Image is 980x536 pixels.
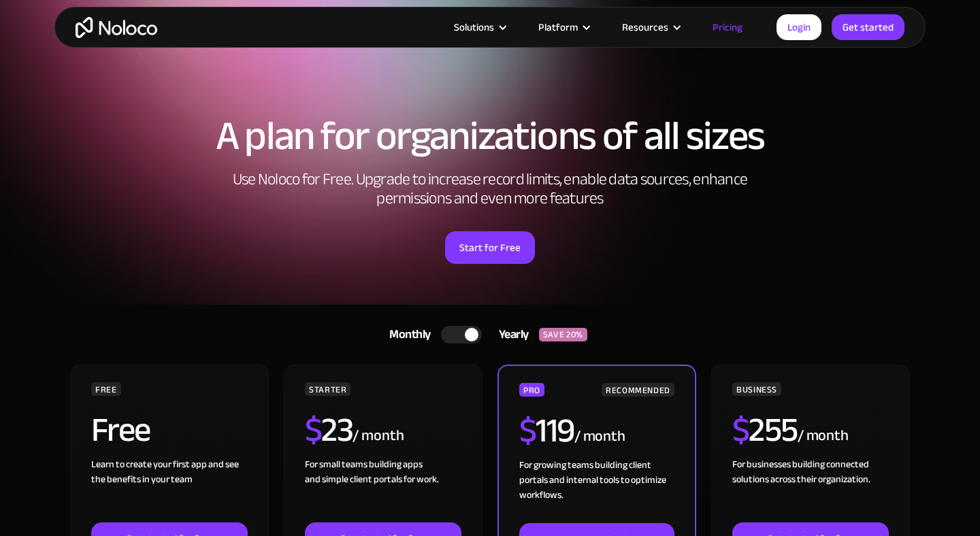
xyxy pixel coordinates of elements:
[696,18,759,36] a: Pricing
[437,18,521,36] div: Solutions
[798,425,849,447] div: / month
[445,231,535,264] a: Start for Free
[519,414,574,448] h2: 119
[622,18,668,36] div: Resources
[519,458,674,523] div: For growing teams building client portals and internal tools to optimize workflows.
[519,399,536,463] span: $
[732,398,749,462] span: $
[777,14,821,40] a: Login
[372,324,441,345] div: Monthly
[305,398,322,462] span: $
[482,324,539,345] div: Yearly
[91,382,121,396] div: FREE
[454,18,494,36] div: Solutions
[91,457,248,522] div: Learn to create your first app and see the benefits in your team ‍
[519,383,544,397] div: PRO
[539,328,587,341] div: SAVE 20%
[574,426,625,448] div: / month
[732,413,798,447] h2: 255
[732,457,889,522] div: For businesses building connected solutions across their organization. ‍
[521,18,605,36] div: Platform
[305,457,461,522] div: For small teams building apps and simple client portals for work. ‍
[91,413,150,447] h2: Free
[68,116,912,156] h1: A plan for organizations of all sizes
[305,382,350,396] div: STARTER
[76,17,157,38] a: home
[305,413,353,447] h2: 23
[732,382,781,396] div: BUSINESS
[832,14,904,40] a: Get started
[353,425,404,447] div: / month
[602,383,674,397] div: RECOMMENDED
[218,170,762,208] h2: Use Noloco for Free. Upgrade to increase record limits, enable data sources, enhance permissions ...
[605,18,696,36] div: Resources
[538,18,578,36] div: Platform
